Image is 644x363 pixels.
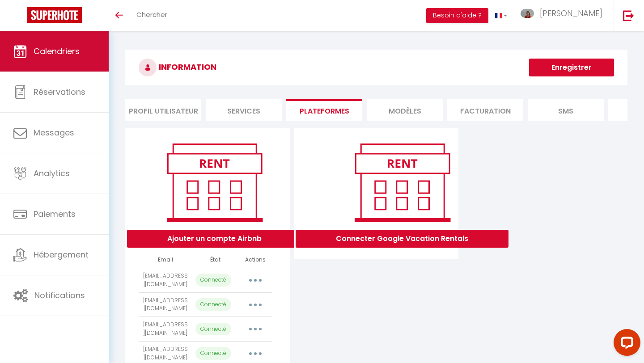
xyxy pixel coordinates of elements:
button: Ajouter un compte Airbnb [127,230,302,248]
span: Messages [34,127,74,138]
span: Chercher [136,10,167,19]
img: rent.png [345,139,459,225]
button: Enregistrer [529,59,614,76]
li: Profil Utilisateur [125,99,201,121]
li: MODÈLES [367,99,443,121]
th: Actions [239,252,272,268]
img: Super Booking [27,7,82,23]
td: [EMAIL_ADDRESS][DOMAIN_NAME] [139,317,192,342]
li: SMS [528,99,604,121]
h3: INFORMATION [125,50,627,85]
p: Connecté [195,274,231,287]
span: Hébergement [34,249,89,260]
img: ... [521,9,534,18]
button: Besoin d'aide ? [426,8,488,23]
th: Email [139,252,192,268]
button: Connecter Google Vacation Rentals [296,230,508,248]
td: [EMAIL_ADDRESS][DOMAIN_NAME] [139,268,192,292]
span: Analytics [34,168,70,179]
li: Facturation [447,99,523,121]
td: [EMAIL_ADDRESS][DOMAIN_NAME] [139,292,192,317]
th: État [192,252,238,268]
p: Connecté [195,347,231,360]
p: Connecté [195,323,231,336]
span: [PERSON_NAME] [540,8,602,19]
iframe: LiveChat chat widget [606,325,644,363]
li: Plateformes [286,99,362,121]
span: Notifications [34,290,85,301]
span: Calendriers [34,46,80,57]
span: Réservations [34,86,85,97]
li: Services [206,99,282,121]
p: Connecté [195,298,231,311]
img: rent.png [157,139,271,225]
span: Paiements [34,208,76,219]
img: logout [623,10,634,21]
